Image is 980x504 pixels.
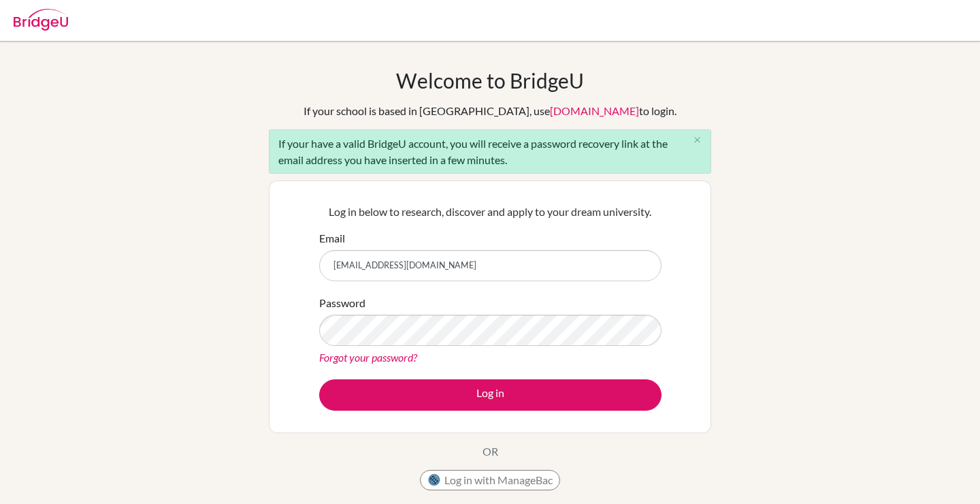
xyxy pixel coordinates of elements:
i: close [692,135,702,145]
div: If your have a valid BridgeU account, you will receive a password recovery link at the email addr... [269,129,711,174]
img: Bridge-U [14,9,68,31]
label: Password [319,295,365,311]
a: Forgot your password? [319,351,417,364]
label: Email [319,230,345,247]
a: [DOMAIN_NAME] [550,104,639,117]
button: Log in with ManageBac [420,470,560,490]
p: Log in below to research, discover and apply to your dream university. [319,204,661,220]
button: Log in [319,379,661,411]
p: OR [483,443,498,460]
h1: Welcome to BridgeU [396,68,584,93]
button: Close [683,130,710,151]
div: If your school is based in [GEOGRAPHIC_DATA], use to login. [304,103,676,119]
